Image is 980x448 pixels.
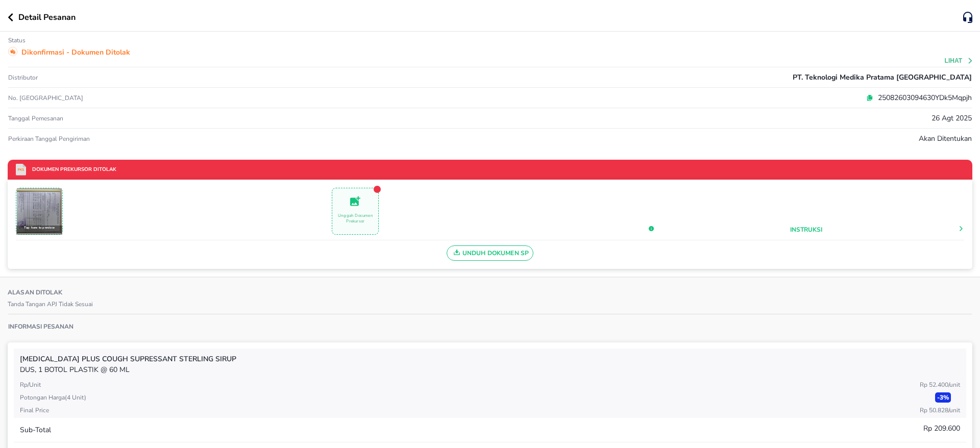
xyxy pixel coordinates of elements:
div: Tap here to preview [16,226,62,235]
button: Unduh Dokumen SP [447,245,534,261]
p: Informasi Pesanan [8,322,73,331]
button: Instruksi [790,225,822,234]
p: Rp/Unit [20,380,41,389]
p: PT. Teknologi Medika Pratama [GEOGRAPHIC_DATA] [793,72,972,83]
p: [MEDICAL_DATA] PLUS COUGH SUPRESSANT Sterling SIRUP [20,354,960,364]
p: - 3 % [935,392,951,403]
p: Status [8,36,26,44]
p: Dokumen Prekursor Ditolak [26,166,116,173]
span: / Unit [948,406,960,414]
p: Distributor [8,73,38,82]
p: Dikonfirmasi - Dokumen Ditolak [21,47,130,58]
p: Sub-Total [20,425,51,435]
p: Rp 50.828 [920,406,960,415]
p: Rp 52.400 [920,380,960,389]
p: Unggah Documen Prekursor [332,213,378,224]
span: Unduh Dokumen SP [451,246,529,260]
p: Tanda Tangan APJ Tidak Sesuai [8,300,972,309]
p: 25082603094630YDk5Mqpjh [873,92,972,103]
p: No. [GEOGRAPHIC_DATA] [8,94,329,102]
img: Document [17,188,62,233]
p: Final Price [20,406,49,415]
p: Akan ditentukan [919,133,972,144]
p: Rp 209.600 [923,423,960,434]
p: DUS, 1 BOTOL PLASTIK @ 60 ML [20,364,960,375]
p: Tanggal pemesanan [8,114,63,122]
p: 26 Agt 2025 [932,113,972,123]
p: Alasan Ditolak [8,287,972,297]
button: Lihat [945,57,974,64]
p: Potongan harga ( 4 Unit ) [20,393,86,402]
p: Perkiraan Tanggal Pengiriman [8,135,90,143]
span: / Unit [948,381,960,389]
p: Detail Pesanan [18,11,76,23]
